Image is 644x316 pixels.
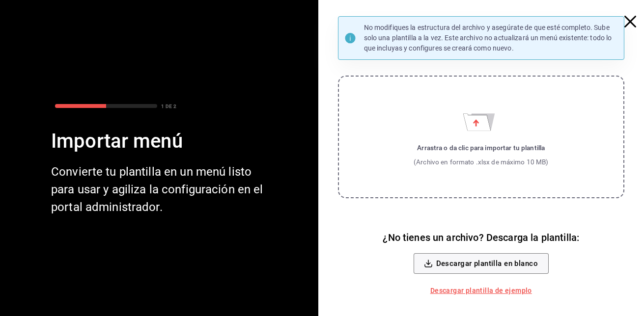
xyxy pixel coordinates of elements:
[51,163,271,216] div: Convierte tu plantilla en un menú listo para usar y agiliza la configuración en el portal adminis...
[414,143,549,153] div: Arrastra o da clic para importar tu plantilla
[414,253,549,274] button: Descargar plantilla en blanco
[383,230,579,245] h6: ¿No tienes un archivo? Descarga la plantilla:
[426,282,536,300] a: Descargar plantilla de ejemplo
[161,103,176,110] div: 1 DE 2
[338,76,625,198] label: Importar menú
[364,23,618,53] p: No modifiques la estructura del archivo y asegúrate de que esté completo. Sube solo una plantilla...
[414,157,549,167] div: (Archivo en formato .xlsx de máximo 10 MB)
[51,128,271,155] div: Importar menú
